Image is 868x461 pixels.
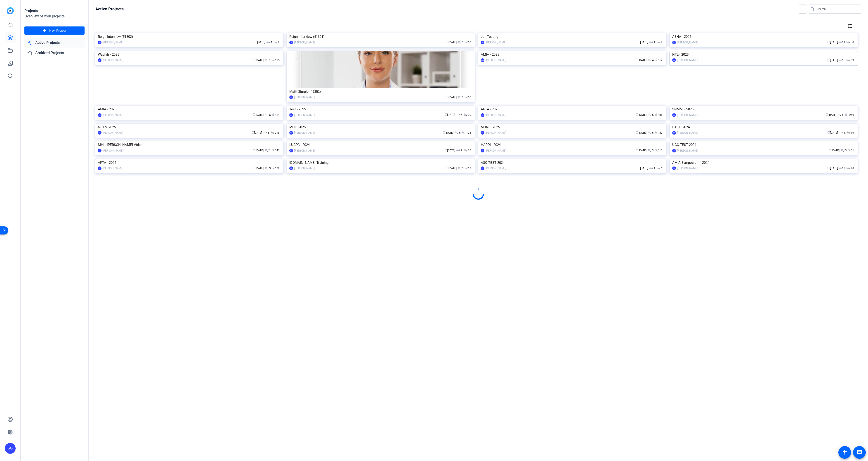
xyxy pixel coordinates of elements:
span: group [649,166,652,169]
mat-icon: accessibility [842,450,847,455]
span: / 87 [655,131,663,134]
span: radio [656,40,659,43]
div: [PERSON_NAME] [486,40,506,45]
span: / 1 [848,149,854,152]
span: / 1 [458,41,464,44]
span: calendar_today [444,113,447,116]
div: SG [672,131,676,135]
div: [PERSON_NAME] [677,40,698,45]
span: [DATE] [446,96,457,99]
span: calendar_today [826,113,828,116]
span: / 6 [837,113,844,116]
span: calendar_today [443,131,446,134]
span: calendar_today [251,131,254,134]
span: / 19 [846,131,854,134]
div: JD [672,149,676,152]
div: LUGPA - 2024 [289,141,472,148]
div: [PERSON_NAME] [103,58,123,62]
span: / 125 [462,131,471,134]
span: / 2 [656,41,663,44]
span: / 0 [465,96,471,99]
span: group [648,131,650,134]
span: radio [463,149,466,151]
span: / 1 [458,96,464,99]
span: / 3 [841,149,847,152]
span: group [265,166,267,169]
span: / 260 [845,113,854,116]
span: / 1 [649,167,655,170]
div: APTA - 2024 [98,159,281,166]
span: calendar_today [253,149,256,151]
span: calendar_today [827,166,830,169]
span: radio [270,131,273,134]
span: [DATE] [251,131,262,134]
span: / 19 [272,113,280,116]
span: calendar_today [829,149,832,151]
div: SG [672,41,676,44]
div: [DOMAIN_NAME] Training [289,159,472,166]
div: AMIA - 2025 [481,51,664,58]
div: [PERSON_NAME] [103,166,123,171]
div: AMIA - 2025 [98,106,281,113]
span: calendar_today [446,95,449,98]
div: SG [672,58,676,62]
span: [DATE] [637,41,648,44]
mat-icon: tune [847,23,852,29]
span: radio [846,166,849,169]
div: AMIA Symposium - 2024 [672,159,855,166]
div: JW [481,41,484,44]
div: ASQ TEST 2024 [481,159,664,166]
span: group [263,131,266,134]
div: [PERSON_NAME] [294,95,315,100]
span: / 1 [656,167,663,170]
span: radio [465,95,468,98]
div: SG [289,95,293,99]
span: calendar_today [253,166,256,169]
span: group [265,113,267,116]
mat-icon: message [857,450,862,455]
div: SG [98,149,101,152]
span: radio [846,40,849,43]
span: [DATE] [446,41,457,44]
div: Reign Interview (51301) [289,33,472,40]
span: calendar_today [446,40,449,43]
span: [DATE] [443,131,453,134]
span: radio [655,113,658,116]
span: / 6 [263,131,269,134]
div: [PERSON_NAME] [677,113,698,117]
div: [PERSON_NAME] [294,131,315,135]
span: / 6 [648,131,654,134]
div: [PERSON_NAME] [294,40,315,45]
div: Overview of your projects [24,14,85,19]
div: MHI - 2025 [289,124,472,131]
span: radio [272,166,275,169]
span: / 30 [846,41,854,44]
div: SG [289,113,293,117]
div: [PERSON_NAME] [486,113,506,117]
div: Reign Interview (51302) [98,33,281,40]
span: / 6 [839,59,845,62]
div: SG [98,113,101,117]
span: / 6 [456,113,462,116]
span: calendar_today [637,40,640,43]
input: Search [817,6,858,12]
span: / 3 [648,149,654,152]
span: / 16 [463,149,471,152]
div: [PERSON_NAME] [103,131,123,135]
span: [DATE] [253,167,264,170]
span: group [265,149,267,151]
span: / 6 [455,131,461,134]
div: HDV [481,58,484,62]
span: radio [272,58,275,61]
span: [DATE] [827,41,838,44]
span: / 1 [265,149,271,152]
span: group [458,95,460,98]
div: JD [481,149,484,152]
div: MHI - [PERSON_NAME] Video [98,141,281,148]
span: [DATE] [637,167,648,170]
span: group [458,166,460,169]
span: / 5 [265,113,271,116]
div: NCTM 2025 [98,124,281,131]
span: / 3 [839,167,845,170]
span: group [839,131,842,134]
